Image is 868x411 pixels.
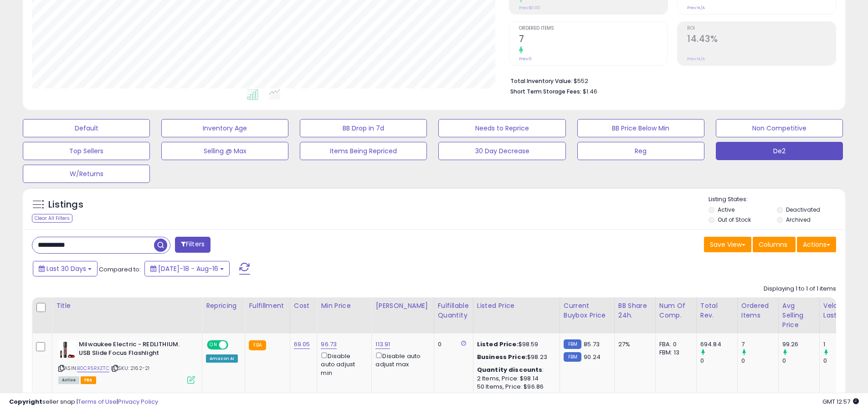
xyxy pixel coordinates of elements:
[23,165,150,183] button: W/Returns
[227,341,241,349] span: OFF
[700,301,734,320] div: Total Rev.
[477,301,556,311] div: Listed Price
[477,353,527,361] b: Business Price:
[477,365,543,374] b: Quantity discounts
[477,375,553,383] div: 2 Items, Price: $98.14
[510,75,829,86] li: $552
[477,340,519,349] b: Listed Price:
[46,264,86,273] span: Last 30 Days
[249,340,266,350] small: FBA
[716,142,843,160] button: De2
[584,340,600,349] span: 85.73
[375,301,430,311] div: [PERSON_NAME]
[519,26,668,31] span: Ordered Items
[206,354,238,363] div: Amazon AI
[797,237,836,252] button: Actions
[700,340,737,349] div: 694.84
[718,206,734,213] label: Active
[687,26,836,31] span: ROI
[79,340,190,359] b: Milwaukee Electric - REDLITHIUM. USB Slide Focus Flashlight
[519,5,540,10] small: Prev: $0.00
[704,237,751,252] button: Save View
[709,195,845,204] p: Listing States:
[438,142,565,160] button: 30 Day Decrease
[741,301,775,320] div: Ordered Items
[687,34,836,46] h2: 14.43%
[759,240,787,249] span: Columns
[519,56,532,62] small: Prev: 0
[375,340,390,349] a: 113.91
[716,119,843,137] button: Non Competitive
[294,301,313,311] div: Cost
[23,142,150,160] button: Top Sellers
[144,261,230,276] button: [DATE]-18 - Aug-16
[161,142,288,160] button: Selling @ Max
[782,340,819,349] div: 99.26
[33,261,98,276] button: Last 30 Days
[477,366,553,374] div: :
[823,357,860,365] div: 0
[158,264,218,273] span: [DATE]-18 - Aug-16
[300,142,427,160] button: Items Being Repriced
[786,206,820,213] label: Deactivated
[687,56,705,62] small: Prev: N/A
[78,397,117,406] a: Terms of Use
[577,119,704,137] button: BB Price Below Min
[118,397,158,406] a: Privacy Policy
[206,301,241,311] div: Repricing
[99,265,141,274] span: Compared to:
[58,340,77,359] img: 41QBE3hRoIL._SL40_.jpg
[294,340,310,349] a: 69.05
[764,285,836,293] div: Displaying 1 to 1 of 1 items
[81,376,96,384] span: FBA
[718,216,751,224] label: Out of Stock
[48,198,83,211] h5: Listings
[321,301,368,311] div: Min Price
[823,301,857,320] div: Velocity Last 30d
[786,216,811,224] label: Archived
[208,341,219,349] span: ON
[564,352,581,362] small: FBM
[584,353,601,361] span: 90.24
[249,301,286,311] div: Fulfillment
[741,357,778,365] div: 0
[321,351,365,377] div: Disable auto adjust min
[477,353,553,361] div: $98.23
[9,398,158,406] div: seller snap | |
[321,340,337,349] a: 96.73
[77,364,109,372] a: B0CR5RXZTC
[564,339,581,349] small: FBM
[438,119,565,137] button: Needs to Reprice
[753,237,796,252] button: Columns
[111,364,149,372] span: | SKU: 2162-21
[741,340,778,349] div: 7
[161,119,288,137] button: Inventory Age
[375,351,426,369] div: Disable auto adjust max
[300,119,427,137] button: BB Drop in 7d
[782,357,819,365] div: 0
[564,301,611,320] div: Current Buybox Price
[519,34,668,46] h2: 7
[577,142,704,160] button: Reg
[438,301,469,320] div: Fulfillable Quantity
[9,397,42,406] strong: Copyright
[438,340,466,349] div: 0
[56,301,198,311] div: Title
[659,301,693,320] div: Num of Comp.
[23,119,150,137] button: Default
[477,383,553,391] div: 50 Items, Price: $96.86
[618,301,652,320] div: BB Share 24h.
[687,5,705,10] small: Prev: N/A
[700,357,737,365] div: 0
[782,301,816,330] div: Avg Selling Price
[175,237,211,253] button: Filters
[58,376,79,384] span: All listings currently available for purchase on Amazon
[822,397,859,406] span: 2025-09-16 12:57 GMT
[618,340,648,349] div: 27%
[659,340,689,349] div: FBA: 0
[659,349,689,357] div: FBM: 13
[823,340,860,349] div: 1
[477,340,553,349] div: $98.59
[510,77,572,85] b: Total Inventory Value:
[58,340,195,383] div: ASIN:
